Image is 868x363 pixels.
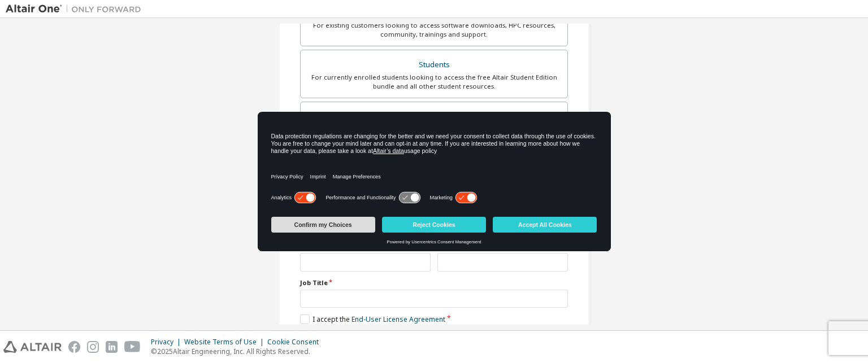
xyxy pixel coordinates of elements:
div: Privacy [151,338,184,347]
img: facebook.svg [68,341,80,353]
label: I accept the [300,314,445,324]
a: End-User License Agreement [351,314,445,324]
div: For currently enrolled students looking to access the free Altair Student Edition bundle and all ... [307,73,561,91]
div: Website Terms of Use [184,338,267,347]
img: Altair One [6,3,147,15]
p: © 2025 Altair Engineering, Inc. All Rights Reserved. [151,347,325,356]
img: linkedin.svg [106,341,118,353]
div: For existing customers looking to access software downloads, HPC resources, community, trainings ... [307,21,561,39]
div: Faculty [307,109,561,125]
img: youtube.svg [124,341,141,353]
img: instagram.svg [87,341,99,353]
img: altair_logo.svg [3,341,62,353]
label: Job Title [300,278,568,287]
div: Cookie Consent [267,338,325,347]
div: Students [307,57,561,73]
